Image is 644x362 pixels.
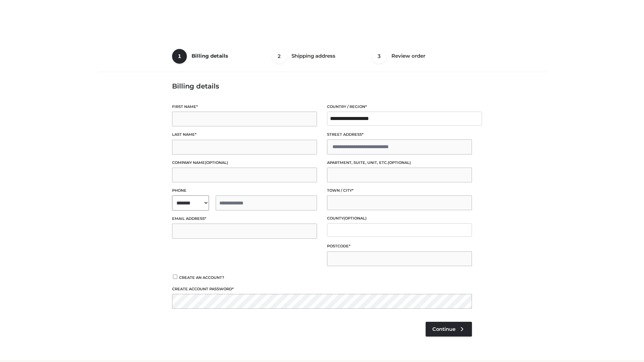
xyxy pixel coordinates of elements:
span: 1 [172,49,187,64]
label: Street address [327,131,472,138]
span: Create an account? [179,275,224,280]
label: Email address [172,216,317,222]
span: (optional) [388,160,411,165]
label: Apartment, suite, unit, etc. [327,160,472,166]
span: 2 [272,49,287,64]
span: 3 [372,49,387,64]
label: Country / Region [327,104,472,110]
a: Continue [426,322,472,337]
input: Create an account? [172,275,178,279]
span: (optional) [343,216,367,221]
label: First name [172,104,317,110]
span: (optional) [205,160,228,165]
label: Create account password [172,286,472,292]
span: Review order [391,53,425,59]
label: Postcode [327,243,472,249]
label: Company name [172,160,317,166]
label: Town / City [327,187,472,194]
span: Shipping address [291,53,335,59]
h3: Billing details [172,82,472,90]
span: Continue [432,326,455,332]
label: Phone [172,187,317,194]
label: County [327,215,472,222]
span: Billing details [192,53,228,59]
label: Last name [172,131,317,138]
